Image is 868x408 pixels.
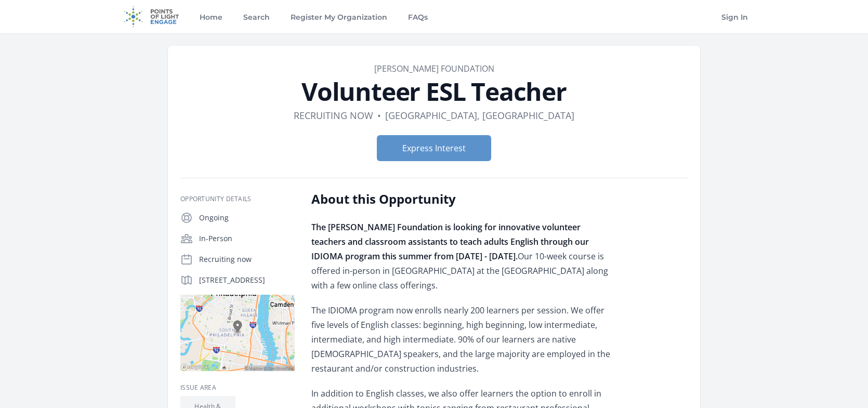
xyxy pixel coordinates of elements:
h1: Volunteer ESL Teacher [180,79,688,104]
h3: Opportunity Details [180,195,295,203]
div: • [377,108,381,123]
p: The IDIOMA program now enrolls nearly 200 learners per session. We offer five levels of English c... [311,303,615,376]
h3: Issue area [180,384,295,392]
strong: The [PERSON_NAME] Foundation is looking for innovative volunteer teachers and classroom assistant... [311,221,589,262]
p: In-Person [199,233,295,244]
h2: About this Opportunity [311,191,615,207]
p: [STREET_ADDRESS] [199,275,295,285]
p: Ongoing [199,213,295,223]
a: [PERSON_NAME] Foundation [374,63,494,74]
dd: Recruiting now [294,108,373,123]
button: Express Interest [377,135,491,161]
img: Map [180,295,295,371]
dd: [GEOGRAPHIC_DATA], [GEOGRAPHIC_DATA] [385,108,574,123]
p: Recruiting now [199,254,295,265]
p: Our 10-week course is offered in-person in [GEOGRAPHIC_DATA] at the [GEOGRAPHIC_DATA] along with ... [311,220,615,293]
